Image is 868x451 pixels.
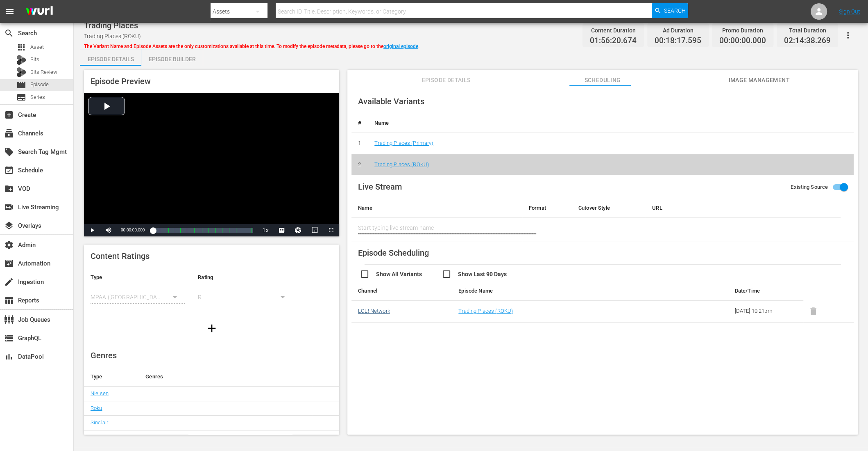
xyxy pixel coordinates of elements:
[374,161,429,167] a: Trading Places (ROKU)
[4,128,14,138] span: Channels
[4,184,14,194] span: VOD
[141,49,203,69] div: Episode Builder
[91,76,151,86] span: Episode Preview
[139,367,313,387] th: Genres
[91,419,108,426] a: Sinclair
[458,308,513,314] a: Trading Places (ROKU)
[719,36,766,46] span: 00:00:00.000
[4,202,14,212] span: Live Streaming
[655,36,701,46] span: 00:18:17.595
[358,248,429,258] span: Episode Scheduling
[91,286,185,309] div: MPAA ([GEOGRAPHIC_DATA] (the))
[4,277,14,287] span: Ingestion
[572,198,646,218] th: Cutover Style
[652,3,688,18] button: Search
[4,165,14,175] span: Schedule
[191,268,299,287] th: Rating
[30,80,49,89] span: Episode
[351,198,522,218] th: Name
[4,352,14,362] span: DataPool
[257,224,274,236] button: Playback Rate
[84,93,339,236] div: Video Player
[784,36,831,46] span: 02:14:38.269
[5,7,15,16] span: menu
[664,3,686,18] span: Search
[4,240,14,250] span: Admin
[4,259,14,268] span: Automation
[91,350,117,360] span: Genres
[16,42,26,52] span: Asset
[383,43,418,49] a: original episode
[351,154,368,175] td: 2
[590,25,637,36] div: Content Duration
[16,55,26,65] div: Bits
[4,221,14,231] span: Overlays
[791,183,828,191] span: Existing Source
[100,224,117,236] button: Mute
[274,224,290,236] button: Captions
[839,8,860,15] a: Sign Out
[80,49,141,66] button: Episode Details
[80,49,141,69] div: Episode Details
[153,228,253,233] div: Progress Bar
[290,224,306,236] button: Jump To Time
[590,36,637,46] span: 01:56:20.674
[84,224,100,236] button: Play
[728,75,790,85] span: Image Management
[728,301,803,322] td: [DATE] 10:21pm
[358,182,402,192] span: Live Stream
[121,228,145,232] span: 00:00:00.000
[4,28,14,38] span: Search
[368,113,854,133] th: Name
[91,390,109,396] a: Nielsen
[306,224,323,236] button: Picture-in-Picture
[572,75,633,85] span: Scheduling
[4,315,14,325] span: Job Queues
[84,367,139,387] th: Type
[84,21,138,30] span: Trading Places
[30,55,39,64] span: Bits
[358,308,390,314] a: LOL! Network
[30,93,45,101] span: Series
[655,25,701,36] div: Ad Duration
[30,43,44,51] span: Asset
[323,224,339,236] button: Fullscreen
[351,133,368,154] td: 1
[16,80,26,90] span: Episode
[374,140,433,146] a: Trading Places (Primary)
[351,281,452,301] th: Channel
[4,110,14,120] span: Create
[415,75,477,85] span: Episode Details
[351,113,368,133] th: #
[16,92,26,102] span: Series
[646,198,841,218] th: URL
[20,2,59,21] img: ans4CAIJ8jUAAAAAAAAAAAAAAAAAAAAAAAAgQb4GAAAAAAAAAAAAAAAAAAAAAAAAJMjXAAAAAAAAAAAAAAAAAAAAAAAAgAT5G...
[84,43,419,49] span: The Variant Name and Episode Assets are the only customizations available at this time. To modify...
[16,67,26,77] div: Bits Review
[719,25,766,36] div: Promo Duration
[91,405,102,411] a: Roku
[84,268,191,287] th: Type
[728,281,803,301] th: Date/Time
[141,49,203,66] button: Episode Builder
[84,268,339,313] table: simple table
[84,33,141,39] span: Trading Places (ROKU)
[4,295,14,305] span: Reports
[522,198,572,218] th: Format
[30,68,57,76] span: Bits Review
[452,281,678,301] th: Episode Name
[358,96,424,106] span: Available Variants
[784,25,831,36] div: Total Duration
[198,286,292,309] div: R
[91,251,150,261] span: Content Ratings
[4,333,14,343] span: GraphQL
[4,147,14,157] span: Search Tag Mgmt
[91,434,98,440] a: IAB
